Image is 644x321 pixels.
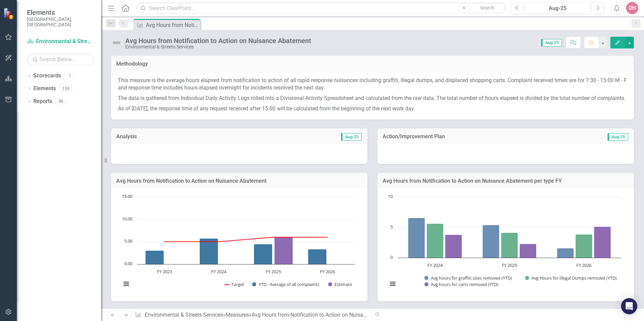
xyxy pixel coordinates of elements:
[328,281,352,287] button: Show Estimate
[528,4,587,12] div: Aug-25
[626,2,638,14] button: DH
[122,216,132,222] text: 10.00
[211,269,227,275] text: FY 2024
[427,224,592,258] g: Avg Hours for Illegal Dumps removed (YTD), bar series 2 of 3 with 3 bars.
[390,254,393,260] text: 0
[146,239,327,264] g: YTD - Average of all complaints, series 2 of 3. Bar series with 4 bars.
[525,275,618,281] button: Show Avg Hours for Illegal Dumps removed (YTD)
[118,193,358,294] svg: Interactive chart
[427,262,443,268] text: FY 2024
[27,38,94,45] a: Environmental & Streets Services
[383,178,629,184] h3: Avg Hours from Notification to Action on Nuisance Abatement per type FY
[116,134,237,140] h3: Analysis
[502,262,517,268] text: FY 2025
[125,37,311,44] div: Avg Hours from Notification to Action on Nuisance Abatement
[118,104,627,113] p: As of [DATE], the response time of any request received after 15:00 will be calculated from the b...
[576,235,592,258] path: FY 2026, 3.84390909. Avg Hours for Illegal Dumps removed (YTD).
[64,73,75,79] div: 1
[124,238,132,244] text: 5.00
[33,98,52,105] a: Reports
[471,3,504,13] button: Search
[59,86,72,92] div: 155
[116,61,629,67] h3: Methodology
[501,233,518,258] path: FY 2025 , 4.12142857. Avg Hours for Illegal Dumps removed (YTD).
[145,312,223,318] a: Environmental & Streets Services
[254,244,272,264] path: FY 2025 , 4.44745685. YTD - Average of all complaints.
[408,218,425,258] path: FY 2024, 6.52067797. Avg hours for graffiti sites removed (YTD).
[118,93,627,104] p: The data is gathered from Individual Daily Activity Logs rolled into a Divisional Activity Spread...
[424,275,513,281] button: Show Avg hours for graffiti sites removed (YTD)
[27,53,94,65] input: Search Below...
[621,298,637,314] div: Open Intercom Messenger
[525,2,590,14] button: Aug-25
[424,281,500,287] button: Show Avg hours for carts removed (YTD)
[541,39,562,46] span: Aug-25
[33,72,61,80] a: Scorecards
[576,262,591,268] text: FY 2026
[27,16,94,28] small: [GEOGRAPHIC_DATA], [GEOGRAPHIC_DATA]
[125,44,311,49] div: Environmental & Streets Services
[427,224,444,258] path: FY 2024, 5.60912046. Avg Hours for Illegal Dumps removed (YTD).
[266,269,281,275] text: FY 2025
[252,312,399,318] div: Avg Hours from Notification to Action on Nuisance Abatement
[608,133,628,141] span: Aug-25
[341,133,362,141] span: Aug-25
[308,249,327,264] path: FY 2026, 3.32425806. YTD - Average of all complaints.
[157,269,172,275] text: FY 2023
[122,279,131,289] button: View chart menu, Chart
[146,21,199,29] div: Avg Hours from Notification to Action on Nuisance Abatement
[146,251,164,264] path: FY 2023, 3.05231765. YTD - Average of all complaints.
[483,225,500,258] path: FY 2025 , 5.4104491. Avg hours for graffiti sites removed (YTD).
[384,193,624,294] svg: Interactive chart
[118,193,361,294] div: Chart. Highcharts interactive chart.
[445,227,611,258] g: Avg hours for carts removed (YTD), bar series 3 of 3 with 3 bars.
[480,5,494,10] span: Search
[383,134,566,140] h3: Action/Improvement Plan
[520,244,537,258] path: FY 2025 , 2.28125. Avg hours for carts removed (YTD).
[56,99,66,104] div: 40
[3,8,15,20] img: ClearPoint Strategy
[388,193,393,199] text: 10
[390,224,393,230] text: 5
[388,279,397,289] button: View chart menu, Chart
[226,312,249,318] a: Measures
[275,238,293,264] path: FY 2025 , 6. Estimate.
[124,260,132,266] text: 0.00
[384,193,627,294] div: Chart. Highcharts interactive chart.
[135,311,367,319] div: » »
[252,281,321,287] button: Show YTD - Average of all complaints
[200,239,218,264] path: FY 2024, 5.76366292. YTD - Average of all complaints.
[136,2,506,14] input: Search ClearPoint...
[111,37,122,48] img: Not Defined
[557,248,574,258] path: FY 2026, 1.58230769. Avg hours for graffiti sites removed (YTD).
[320,269,335,275] text: FY 2026
[594,227,611,258] path: FY 2026, 5.12. Avg hours for carts removed (YTD).
[122,193,132,199] text: 15.00
[27,8,94,16] span: Elements
[445,235,462,258] path: FY 2024, 3.78458333. Avg hours for carts removed (YTD).
[33,85,56,93] a: Elements
[408,218,574,258] g: Avg hours for graffiti sites removed (YTD), bar series 1 of 3 with 3 bars.
[225,281,245,287] button: Show Target
[116,178,362,184] h3: Avg Hours from Notification to Action on Nuisance Abatement
[118,77,627,94] p: This measure is the average hours elapsed from notification to action of all rapid response nuisa...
